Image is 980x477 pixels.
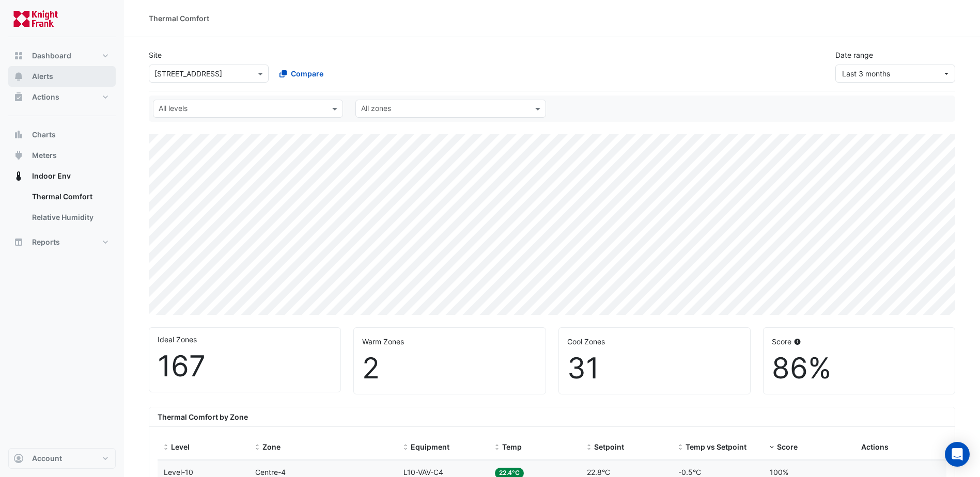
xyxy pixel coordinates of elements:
div: Thermal Comfort [149,13,209,24]
span: Level-10 [164,468,193,476]
button: Account [8,448,116,469]
label: Site [149,50,162,60]
span: Actions [861,442,889,451]
span: Level [171,442,190,451]
img: Company Logo [12,8,59,29]
b: Thermal Comfort by Zone [158,412,248,421]
label: Date range [835,50,873,60]
div: 31 [567,351,742,386]
div: All levels [157,103,188,116]
a: Relative Humidity [24,207,116,228]
span: Alerts [32,71,53,82]
app-icon: Charts [13,130,24,140]
span: Centre-4 [255,468,286,476]
span: -0.5°C [678,468,701,476]
span: 01 May 25 - 31 Jul 25 [842,69,890,78]
span: Zone [262,442,281,451]
app-icon: Reports [13,237,24,247]
div: 86% [772,351,946,386]
button: Reports [8,232,116,252]
div: Score [772,336,946,347]
div: Open Intercom Messenger [945,442,970,467]
span: Equipment [411,442,449,451]
app-icon: Actions [13,92,24,102]
button: Last 3 months [835,65,955,83]
button: Meters [8,145,116,166]
span: Actions [32,92,59,102]
button: Charts [8,124,116,145]
span: Indoor Env [32,171,71,181]
div: Warm Zones [362,336,537,347]
div: All zones [360,103,391,116]
div: 2 [362,351,537,386]
span: Temp vs Setpoint [686,442,746,451]
button: Actions [8,87,116,107]
button: Indoor Env [8,166,116,186]
span: Reports [32,237,60,247]
span: Compare [291,68,323,79]
div: Cool Zones [567,336,742,347]
button: Compare [273,65,330,83]
button: Alerts [8,66,116,87]
app-icon: Meters [13,150,24,161]
span: 100% [770,468,788,476]
span: Temp [502,442,522,451]
app-icon: Dashboard [13,51,24,61]
span: 22.8°C [587,468,610,476]
a: Thermal Comfort [24,186,116,207]
div: Indoor Env [8,186,116,232]
div: 167 [158,349,332,384]
div: Ideal Zones [158,334,332,345]
span: Account [32,453,62,464]
span: Charts [32,130,56,140]
span: L10-VAV-C4 [403,468,443,476]
span: Setpoint [594,442,624,451]
app-icon: Indoor Env [13,171,24,181]
app-icon: Alerts [13,71,24,82]
span: Dashboard [32,51,71,61]
button: Dashboard [8,45,116,66]
span: Score [777,442,798,451]
span: Meters [32,150,57,161]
